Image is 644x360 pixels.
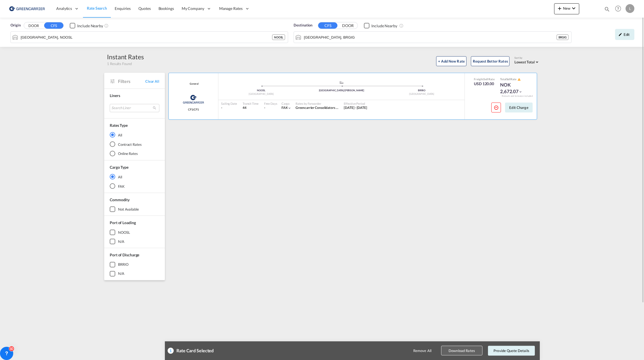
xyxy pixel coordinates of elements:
[110,132,159,138] md-radio-button: All
[296,106,372,110] span: Greencarrier Consolidators ([GEOGRAPHIC_DATA])
[110,230,159,235] md-checkbox: NOOSL
[264,106,265,110] div: -
[556,5,563,12] md-icon: icon-plus 400-fg
[110,239,159,244] md-checkbox: N/A
[44,22,63,29] button: CFS
[118,271,124,276] div: N/A
[281,101,292,106] div: Cargo
[554,3,579,14] button: icon-plus 400-fgNewicon-chevron-down
[174,348,214,354] div: Rate Card Selected
[221,101,237,106] div: Sailing Date
[118,239,124,244] div: N/A
[264,101,277,106] div: Free Days
[382,92,462,96] div: [GEOGRAPHIC_DATA]
[181,92,206,106] img: Greencarrier Consolidators
[615,29,634,40] div: icon-pencilEdit
[519,90,522,94] md-icon: icon-chevron-down
[296,101,338,106] div: Rates by Forwarder
[338,23,358,29] button: DOOR
[296,106,338,110] div: Greencarrier Consolidators (Norway)
[494,105,499,110] md-icon: icon-minus-circle-outline
[159,6,174,11] span: Bookings
[110,183,159,189] md-radio-button: FAK
[604,6,610,14] div: icon-magnify
[338,81,345,84] md-icon: assets/icons/custom/ship-fill.svg
[56,6,72,11] span: Analytics
[364,23,397,28] md-checkbox: Checkbox No Ink
[514,60,535,64] span: Lowest Total
[70,23,103,28] md-checkbox: Checkbox No Ink
[221,92,301,96] div: [GEOGRAPHIC_DATA]
[318,22,337,29] button: CFS
[409,346,436,356] button: Remove All
[301,89,382,92] div: [GEOGRAPHIC_DATA]/[PERSON_NAME]
[110,220,136,225] span: Port of Loading
[110,93,120,98] span: Liners
[243,106,259,110] div: 44
[118,262,128,267] div: BRRIO
[304,33,557,41] input: Search by Port
[107,61,132,66] span: 1 Results Found
[557,34,568,40] div: BRGIG
[626,4,634,13] div: L
[294,23,312,28] span: Destination
[182,6,204,11] span: My Company
[570,5,577,12] md-icon: icon-chevron-down
[500,82,528,95] div: NOK 2,672.07
[110,252,139,257] span: Port of Discharge
[168,348,174,354] div: 1
[488,346,535,356] button: Provide Quote Details
[613,4,623,13] span: Help
[104,23,109,28] md-icon: Unchecked: Ignores neighbouring ports when fetching rates.Checked : Includes neighbouring ports w...
[498,95,537,98] div: Remark and Inclusion included
[118,207,139,212] div: not available
[371,23,397,29] div: Include Nearby
[77,23,103,29] div: Include Nearby
[110,271,159,276] md-checkbox: N/A
[517,78,521,81] md-icon: icon-alert
[21,33,272,41] input: Search by Port
[188,82,198,86] span: General
[221,89,301,92] div: NOOSL
[484,77,488,81] span: Sell
[219,6,243,11] span: Manage Rates
[118,230,130,235] div: NOOSL
[506,77,511,81] span: Sell
[604,6,610,12] md-icon: icon-magnify
[613,4,626,14] div: Help
[8,2,45,15] img: e39c37208afe11efa9cb1d7a6ea7d6f5.png
[505,103,533,112] button: Edit Charge
[10,23,20,28] span: Origin
[110,165,128,170] div: Cargo Type
[221,106,237,110] div: -
[514,56,540,60] div: Sort by
[11,32,288,43] md-input-container: Oslo, NOOSL
[344,106,367,110] span: [DATE] - [DATE]
[118,78,145,84] span: Filters
[514,58,540,65] md-select: Select: Lowest Total
[145,79,159,84] span: Clear All
[110,123,128,128] div: Rates Type
[288,106,291,110] md-icon: icon-chevron-down
[281,106,288,110] span: FAK
[491,103,501,112] button: icon-minus-circle-outline
[344,101,367,106] div: Effective Period
[399,23,404,28] md-icon: Unchecked: Ignores neighbouring ports when fetching rates.Checked : Includes neighbouring ports w...
[24,23,43,29] button: DOOR
[87,6,107,10] span: Rate Search
[471,56,509,66] button: Request Better Rates
[436,56,466,66] button: + Add New Rate
[188,108,199,111] span: CFS/CFS
[441,346,482,356] button: Download Rates
[500,77,528,82] div: Total Rate
[474,81,495,87] div: USD 120.00
[618,33,622,36] md-icon: icon-pencil
[556,6,577,10] span: New
[110,262,159,267] md-checkbox: BRRIO
[474,77,495,81] div: Freight Rate
[107,52,144,61] div: Instant Rates
[138,6,151,11] span: Quotes
[294,32,571,43] md-input-container: Rio de Janeiro, BRGIG
[110,197,130,202] span: Commodity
